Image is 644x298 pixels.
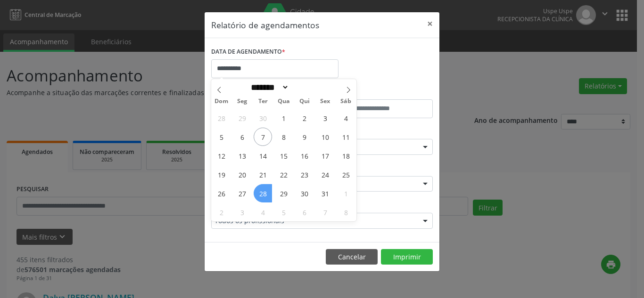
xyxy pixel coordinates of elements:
[212,184,231,202] span: Outubro 26, 2025
[212,109,231,127] span: Setembro 28, 2025
[212,203,231,221] span: Novembro 2, 2025
[233,203,251,221] span: Novembro 3, 2025
[295,165,314,184] span: Outubro 23, 2025
[295,184,314,202] span: Outubro 30, 2025
[289,82,320,92] input: Year
[326,249,378,265] button: Cancelar
[381,249,433,265] button: Imprimir
[233,128,251,146] span: Outubro 6, 2025
[274,109,293,127] span: Outubro 1, 2025
[316,165,334,184] span: Outubro 24, 2025
[274,146,293,165] span: Outubro 15, 2025
[336,98,356,105] span: Sáb
[254,203,272,221] span: Novembro 4, 2025
[337,146,355,165] span: Outubro 18, 2025
[316,184,334,202] span: Outubro 31, 2025
[315,98,336,105] span: Sex
[248,82,289,92] select: Month
[254,128,272,146] span: Outubro 7, 2025
[324,85,433,99] label: ATÉ
[233,165,251,184] span: Outubro 20, 2025
[337,165,355,184] span: Outubro 25, 2025
[316,109,334,127] span: Outubro 3, 2025
[233,184,251,202] span: Outubro 27, 2025
[233,146,251,165] span: Outubro 13, 2025
[274,165,293,184] span: Outubro 22, 2025
[316,203,334,221] span: Novembro 7, 2025
[254,109,272,127] span: Setembro 30, 2025
[211,98,232,105] span: Dom
[274,128,293,146] span: Outubro 8, 2025
[211,19,319,31] h5: Relatório de agendamentos
[211,45,285,59] label: DATA DE AGENDAMENTO
[274,184,293,202] span: Outubro 29, 2025
[337,184,355,202] span: Novembro 1, 2025
[295,146,314,165] span: Outubro 16, 2025
[274,203,293,221] span: Novembro 5, 2025
[233,109,251,127] span: Setembro 29, 2025
[295,128,314,146] span: Outubro 9, 2025
[337,128,355,146] span: Outubro 11, 2025
[316,146,334,165] span: Outubro 17, 2025
[421,12,439,35] button: Close
[337,203,355,221] span: Novembro 8, 2025
[337,109,355,127] span: Outubro 4, 2025
[316,128,334,146] span: Outubro 10, 2025
[254,184,272,202] span: Outubro 28, 2025
[295,109,314,127] span: Outubro 2, 2025
[232,98,253,105] span: Seg
[212,146,231,165] span: Outubro 12, 2025
[253,98,273,105] span: Ter
[273,98,294,105] span: Qua
[212,128,231,146] span: Outubro 5, 2025
[212,165,231,184] span: Outubro 19, 2025
[254,165,272,184] span: Outubro 21, 2025
[254,146,272,165] span: Outubro 14, 2025
[294,98,315,105] span: Qui
[295,203,314,221] span: Novembro 6, 2025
